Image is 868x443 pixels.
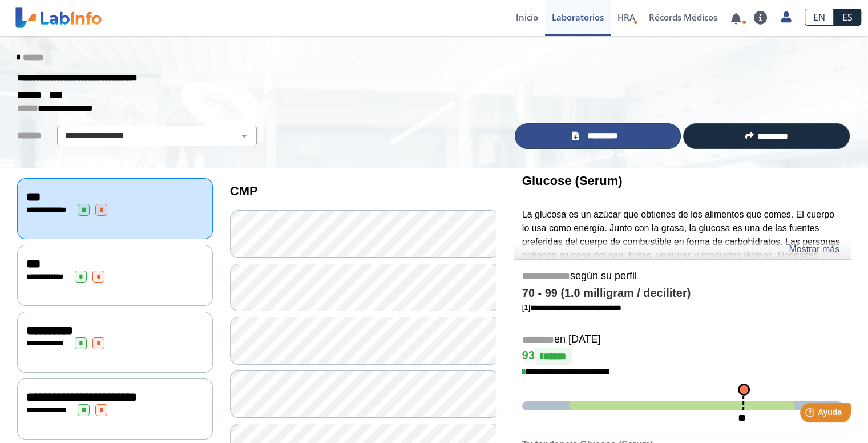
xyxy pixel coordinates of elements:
[522,208,842,303] p: La glucosa es un azúcar que obtienes de los alimentos que comes. El cuerpo lo usa como energía. J...
[522,333,842,347] h5: en [DATE]
[230,184,258,198] b: CMP
[766,398,855,430] iframe: Help widget launcher
[522,270,842,283] h5: según su perfil
[617,11,635,23] span: HRA
[522,348,842,365] h4: 93
[522,303,621,312] a: [1]
[834,9,861,26] a: ES
[522,174,623,188] b: Glucose (Serum)
[789,243,839,256] a: Mostrar más
[805,9,834,26] a: EN
[522,287,842,300] h4: 70 - 99 (1.0 milligram / deciliter)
